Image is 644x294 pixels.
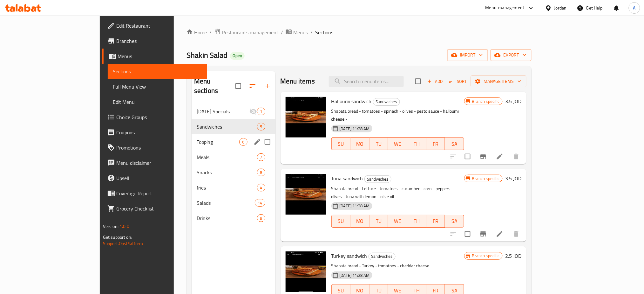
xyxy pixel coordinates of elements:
h2: Menu sections [194,77,235,96]
a: Full Menu View [108,79,207,94]
div: Sandwiches [369,253,396,260]
svg: Inactive section [249,108,257,115]
div: Meals7 [192,150,275,165]
span: FR [429,217,443,226]
p: Shapata bread - Lettuce - tomatoes - cucumber - corn - peppers - olives - tuna with lemon - olive... [331,185,464,201]
nav: Menu sections [192,101,275,228]
span: Promotions [116,144,202,151]
a: Menus [286,28,308,37]
span: Snacks [197,169,257,176]
div: items [255,199,265,207]
div: Ramadan Specials [197,108,249,115]
div: fries4 [192,180,275,195]
li: / [281,29,283,36]
span: MO [353,217,367,226]
span: Sections [315,29,333,36]
span: 5 [257,124,265,130]
div: items [257,214,265,222]
button: Branch-specific-item [476,226,491,242]
button: FR [426,215,445,228]
span: [DATE] 11:28 AM [337,272,372,278]
div: Salads [197,199,255,207]
a: Menus [102,49,207,64]
span: MO [353,139,367,149]
span: Branch specific [470,253,502,259]
button: MO [350,215,369,228]
span: TH [410,217,424,226]
span: Upsell [116,174,202,182]
div: Jordan [554,4,567,11]
span: import [452,51,483,59]
button: WE [388,215,407,228]
span: Menus [293,29,308,36]
button: SA [445,215,464,228]
span: 1.0.0 [119,222,129,231]
span: Sort sections [245,78,260,94]
h2: Menu items [281,77,315,86]
span: Sandwiches [365,176,391,183]
div: items [257,184,265,191]
span: 8 [257,215,265,221]
span: WE [391,139,405,149]
div: items [257,108,265,115]
a: Promotions [102,140,207,155]
div: Salads14 [192,195,275,210]
span: Sort items [445,77,471,86]
span: 1 [257,109,265,115]
li: / [209,29,212,36]
span: Sandwiches [373,98,400,105]
button: MO [350,137,369,150]
div: items [239,138,247,146]
a: Coupons [102,125,207,140]
a: Edit menu item [496,230,504,238]
div: Menu-management [485,4,525,12]
span: Manage items [476,77,521,85]
div: Meals [197,153,257,161]
span: Coverage Report [116,190,202,197]
div: items [257,123,265,130]
span: fries [197,184,257,191]
span: Select all sections [232,79,245,93]
h6: 3.5 JOD [505,174,521,183]
div: items [257,169,265,176]
span: 14 [255,200,265,206]
div: Topping6edit [192,134,275,150]
p: Shapata bread - tomatoes - spinach - olives - pesto sauce - halloumi cheese - [331,107,464,123]
button: SU [331,215,351,228]
span: Branch specific [470,176,502,182]
span: [DATE] 11:28 AM [337,203,372,209]
button: TH [407,137,426,150]
span: Version: [103,222,119,231]
img: Turkey sandwich [286,251,326,292]
a: Branches [102,33,207,49]
button: SU [331,137,351,150]
span: 8 [257,170,265,176]
span: 6 [240,139,247,145]
a: Upsell [102,170,207,186]
button: WE [388,137,407,150]
a: Sections [108,64,207,79]
a: Edit menu item [496,153,504,160]
span: Add item [425,77,445,86]
span: Get support on: [103,233,132,241]
a: Support.OpsPlatform [103,239,143,248]
span: Turkey sandwich [331,251,367,261]
span: Sandwiches [369,253,395,260]
span: Restaurants management [222,29,278,36]
span: Select section [411,75,425,88]
span: Sandwiches [197,123,257,130]
div: Drinks8 [192,210,275,226]
span: Drinks [197,214,257,222]
button: Add [425,77,445,86]
a: Coverage Report [102,186,207,201]
a: Menu disclaimer [102,155,207,170]
button: Add section [260,78,275,94]
button: Manage items [471,76,526,87]
span: Select to update [461,227,474,241]
span: [DATE] 11:28 AM [337,126,372,132]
